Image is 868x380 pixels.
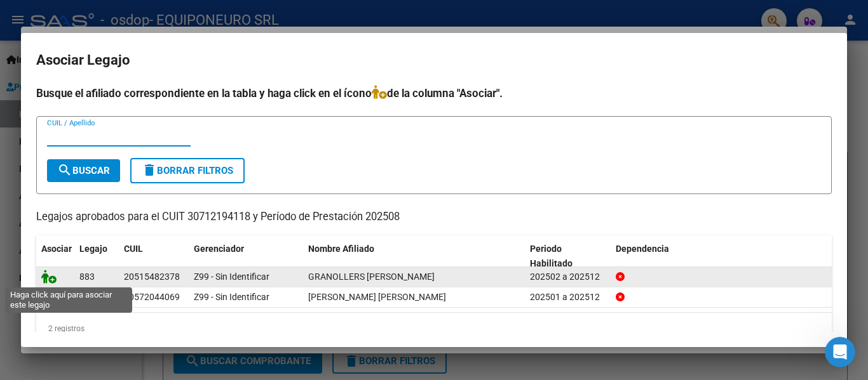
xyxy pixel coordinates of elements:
[189,235,303,277] datatable-header-cell: Gerenciador
[530,244,573,268] span: Periodo Habilitado
[142,162,157,178] mat-icon: delete
[57,165,110,176] span: Buscar
[79,272,95,282] span: 883
[124,244,143,254] span: CUIL
[308,244,374,254] span: Nombre Afiliado
[530,270,606,284] div: 202502 a 202512
[119,235,189,277] datatable-header-cell: CUIL
[194,244,244,254] span: Gerenciador
[825,337,855,367] iframe: Intercom live chat
[194,272,269,282] span: Z99 - Sin Identificar
[142,165,233,176] span: Borrar Filtros
[124,290,180,305] div: 20572044069
[308,292,446,302] span: RAPETTI THIAGO ISMAEL
[47,159,120,182] button: Buscar
[130,158,245,183] button: Borrar Filtros
[530,290,606,305] div: 202501 a 202512
[57,162,72,178] mat-icon: search
[525,235,611,277] datatable-header-cell: Periodo Habilitado
[124,270,180,284] div: 20515482378
[36,85,832,102] h4: Busque el afiliado correspondiente en la tabla y haga click en el ícono de la columna "Asociar".
[36,235,74,277] datatable-header-cell: Asociar
[79,244,107,254] span: Legajo
[36,209,832,225] p: Legajos aprobados para el CUIT 30712194118 y Período de Prestación 202508
[79,292,100,302] span: 1329
[74,235,119,277] datatable-header-cell: Legajo
[303,235,525,277] datatable-header-cell: Nombre Afiliado
[611,235,832,277] datatable-header-cell: Dependencia
[36,48,832,72] h2: Asociar Legajo
[41,244,72,254] span: Asociar
[194,292,269,302] span: Z99 - Sin Identificar
[308,272,435,282] span: GRANOLLERS FRANCO
[616,244,669,254] span: Dependencia
[36,313,832,344] div: 2 registros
